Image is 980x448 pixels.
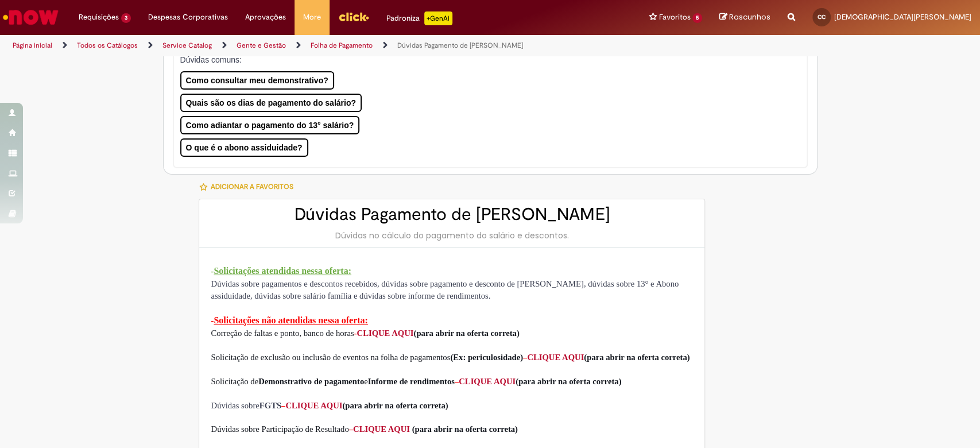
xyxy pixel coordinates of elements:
span: Dúvidas sobre [211,401,259,410]
span: Solicitação de exclusão ou inclusão de eventos na folha de pagamentos [211,353,450,362]
div: Dúvidas no cálculo do pagamento do salário e descontos. [211,230,693,241]
span: – [523,353,527,362]
a: Service Catalog [162,41,212,50]
ul: Trilhas de página [9,35,645,56]
a: CLIQUE AQUI [527,353,584,362]
img: click_logo_yellow_360x200.png [338,8,369,25]
span: [DEMOGRAPHIC_DATA][PERSON_NAME] [834,12,971,22]
p: +GenAi [424,11,452,25]
span: Demonstrativo de pagamento [258,377,364,386]
button: O que é o abono assiduidade? [180,138,308,157]
p: Dúvidas comuns: [180,54,787,65]
a: Todos os Catálogos [77,41,138,50]
a: CLIQUE AQUI [353,424,410,434]
span: - [211,316,214,325]
span: FGTS [259,401,281,410]
span: Adicionar a Favoritos [210,182,293,191]
span: (para abrir na oferta correta) [342,401,448,410]
span: (para abrir na oferta correta) [413,329,519,338]
span: – [281,401,285,410]
span: Solicitações atendidas nessa oferta: [214,266,351,276]
button: Quais são os dias de pagamento do salário? [180,94,362,112]
span: 5 [692,13,702,23]
button: Adicionar a Favoritos [199,175,299,199]
button: Como consultar meu demonstrativo? [180,71,334,90]
a: CLIQUE AQUI [459,377,516,386]
a: CLIQUE AQUI [285,401,342,410]
span: CC [818,13,826,21]
span: 3 [121,13,131,23]
span: (para abrir na oferta correta) [412,424,518,434]
a: CLIQUE AQUI [357,329,413,338]
span: (para abrir na oferta correta) [584,353,690,362]
span: Requisições [79,11,119,23]
div: Padroniza [386,11,452,25]
span: - [354,329,357,338]
span: Dúvidas sobre Participação de Resultado [211,424,348,434]
a: Gente e Gestão [237,41,286,50]
span: Informe de rendimentos [368,377,455,386]
span: Correção de faltas e ponto, banco de horas [211,329,354,338]
span: – [455,377,459,386]
span: – [349,424,353,434]
span: Despesas Corporativas [148,11,228,23]
img: ServiceNow [1,6,60,29]
span: - [211,267,214,276]
a: Rascunhos [719,12,770,23]
a: Dúvidas Pagamento de [PERSON_NAME] [397,41,523,50]
span: More [303,11,321,23]
span: (para abrir na oferta correta) [516,377,621,386]
h2: Dúvidas Pagamento de [PERSON_NAME] [211,205,693,224]
span: Solicitação de [211,377,258,386]
span: Favoritos [659,11,690,23]
span: e [364,377,368,386]
span: (Ex: periculosidade) [450,353,690,362]
span: Rascunhos [729,11,770,22]
span: Aprovações [245,11,286,23]
p: Dúvidas sobre pagamentos e descontos recebidos, dúvidas sobre pagamento e desconto de [PERSON_NAM... [211,278,693,302]
span: Solicitações não atendidas nessa oferta: [214,315,367,325]
button: Como adiantar o pagamento do 13° salário? [180,116,360,134]
a: Página inicial [13,41,52,50]
a: Folha de Pagamento [311,41,373,50]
